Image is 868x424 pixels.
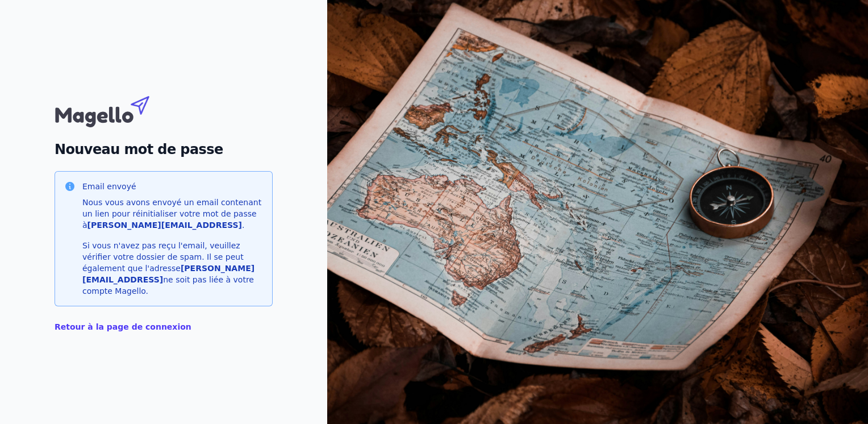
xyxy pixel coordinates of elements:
[82,240,263,297] p: Si vous n'avez pas reçu l'email, veuillez vérifier votre dossier de spam. Il se peut également qu...
[55,139,273,160] h2: Nouveau mot de passe
[87,221,242,230] strong: [PERSON_NAME][EMAIL_ADDRESS]
[82,197,263,231] p: Nous vous avons envoyé un email contenant un lien pour réinitialiser votre mot de passe à .
[55,90,174,130] img: Magello
[55,322,191,331] a: Retour à la page de connexion
[82,181,263,192] h3: Email envoyé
